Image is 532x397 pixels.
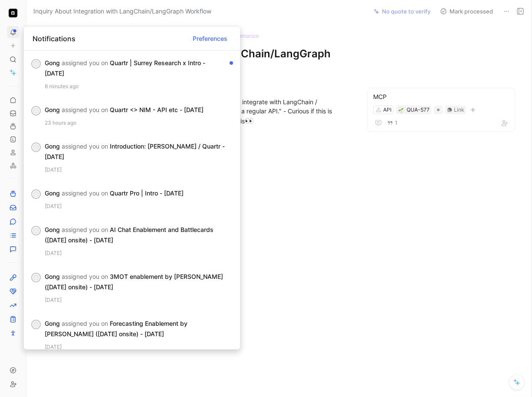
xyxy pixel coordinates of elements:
div: [DATE] [45,343,233,351]
div: G [32,274,40,281]
div: Gong AI Chat Enablement and Battlecards ([DATE] onsite) - [DATE] [45,225,226,245]
div: Gong Introduction: [PERSON_NAME] / Quartr - [DATE] [45,141,226,162]
span: assigned you on [62,142,108,150]
div: GGong assigned you on Forecasting Enablement by [PERSON_NAME] ([DATE] onsite) - [DATE][DATE] [24,311,240,358]
div: GGong assigned you on Quartr Pro | Intro - [DATE][DATE] [24,181,240,218]
div: GGong assigned you on AI Chat Enablement and Battlecards ([DATE] onsite) - [DATE][DATE] [24,218,240,265]
div: G [32,143,40,151]
div: G [32,227,40,235]
div: Gong 3MOT enablement by [PERSON_NAME] ([DATE] onsite) - [DATE] [45,271,226,292]
span: Preferences [193,33,227,44]
div: [DATE] [45,296,233,304]
div: GGong assigned you on Quartr | Surrey Research x Intro - [DATE]8 minutes ago [24,51,240,98]
div: GGong assigned you on 3MOT enablement by [PERSON_NAME] ([DATE] onsite) - [DATE][DATE] [24,265,240,311]
div: G [32,321,40,328]
div: GGong assigned you on Quartr <> NIM - API etc - [DATE]23 hours ago [24,98,240,134]
div: 8 minutes ago [45,82,233,91]
div: Gong Quartr | Surrey Research x Intro - [DATE] [45,58,226,79]
span: assigned you on [62,59,108,66]
span: assigned you on [62,320,108,327]
div: 23 hours ago [45,119,233,127]
span: assigned you on [62,106,108,113]
div: Gong Quartr Pro | Intro - [DATE] [45,188,226,198]
div: Gong Forecasting Enablement by [PERSON_NAME] ([DATE] onsite) - [DATE] [45,318,226,339]
span: assigned you on [62,273,108,280]
div: [DATE] [45,165,233,174]
div: G [32,107,40,115]
div: GGong assigned you on Introduction: [PERSON_NAME] / Quartr - [DATE][DATE] [24,134,240,181]
button: Preferences [189,32,231,46]
span: assigned you on [62,189,108,197]
span: assigned you on [62,226,108,233]
div: G [32,60,40,68]
div: G [32,190,40,198]
div: [DATE] [45,202,233,211]
div: [DATE] [45,249,233,258]
span: Notifications [33,33,76,44]
div: Gong Quartr <> NIM - API etc - [DATE] [45,105,226,115]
